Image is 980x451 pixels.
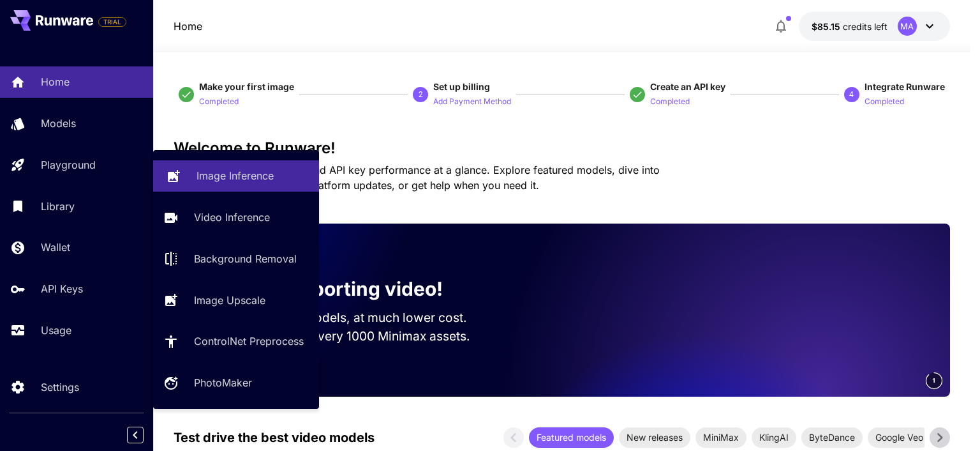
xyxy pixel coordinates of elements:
p: Run the best video models, at much lower cost. [194,309,491,327]
span: $85.15 [812,21,843,32]
button: $85.14826 [799,11,950,41]
p: API Keys [41,281,83,296]
span: TRIAL [99,17,126,27]
span: Google Veo [868,431,931,444]
span: 1 [932,376,936,385]
div: $85.14826 [812,20,887,33]
span: KlingAI [752,431,796,444]
span: Set up billing [433,81,490,92]
a: ControlNet Preprocess [153,326,319,357]
p: Usage [41,323,71,338]
p: Save up to $350 for every 1000 Minimax assets. [194,327,491,346]
div: MA [898,17,917,36]
p: Now supporting video! [230,275,443,303]
a: PhotoMaker [153,367,319,399]
p: Playground [41,157,96,172]
span: ByteDance [801,431,863,444]
p: Image Inference [197,168,274,183]
h3: Welcome to Runware! [174,139,950,157]
span: Featured models [529,431,614,444]
p: Library [41,199,75,214]
p: Image Upscale [194,293,265,308]
nav: breadcrumb [174,19,202,34]
p: Wallet [41,240,70,255]
p: Completed [199,96,239,108]
p: Home [174,19,202,34]
button: Collapse sidebar [127,427,144,443]
p: Background Removal [194,251,297,266]
p: Add Payment Method [433,96,511,108]
span: Create an API key [650,81,725,92]
span: MiniMax [695,431,746,444]
p: Completed [865,96,904,108]
p: Home [41,74,70,89]
a: Video Inference [153,202,319,233]
span: New releases [619,431,690,444]
p: Settings [41,379,79,395]
a: Image Inference [153,160,319,192]
p: Models [41,116,76,131]
p: Video Inference [194,210,270,225]
p: PhotoMaker [194,375,252,390]
span: Integrate Runware [865,81,945,92]
span: Make your first image [199,81,294,92]
a: Background Removal [153,243,319,275]
span: Add your payment card to enable full platform functionality. [98,14,126,29]
p: Test drive the best video models [174,428,375,447]
p: ControlNet Preprocess [194,333,304,349]
div: Collapse sidebar [137,424,153,447]
p: 2 [419,89,423,100]
span: Check out your usage stats and API key performance at a glance. Explore featured models, dive int... [174,164,660,192]
p: 4 [849,89,854,100]
a: Image Upscale [153,284,319,316]
span: credits left [843,21,887,32]
p: Completed [650,96,690,108]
